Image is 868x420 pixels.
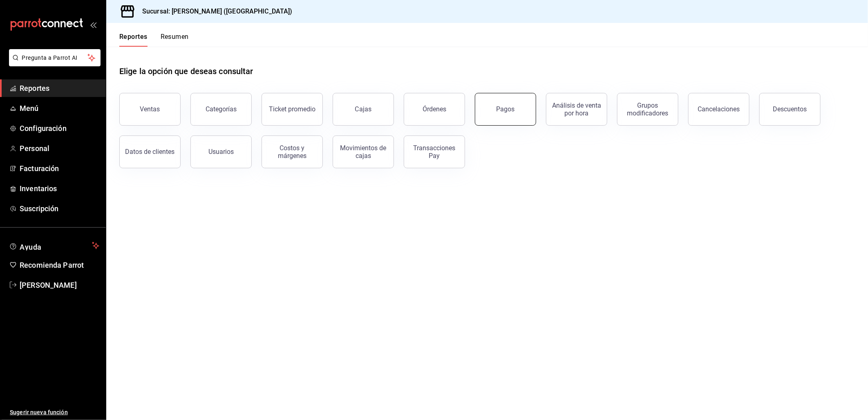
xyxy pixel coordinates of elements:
[22,54,88,62] span: Pregunta a Parrot AI
[20,183,99,194] span: Inventarios
[20,260,99,271] span: Recomienda Parrot
[119,33,148,47] button: Reportes
[404,93,465,126] button: Órdenes
[206,105,237,113] div: Categorías
[161,33,189,47] button: Resumen
[119,93,181,126] button: Ventas
[20,203,99,214] span: Suscripción
[267,144,318,160] div: Costos y márgenes
[333,93,394,126] a: Cajas
[6,59,101,68] a: Pregunta a Parrot AI
[20,163,99,174] span: Facturación
[262,93,323,126] button: Ticket promedio
[119,33,189,47] div: navigation tabs
[136,7,293,16] h3: Sucursal: [PERSON_NAME] ([GEOGRAPHIC_DATA])
[119,135,181,168] button: Datos de clientes
[190,93,252,126] button: Categorías
[404,135,465,168] button: Transacciones Pay
[698,105,740,113] div: Cancelaciones
[190,135,252,168] button: Usuarios
[423,105,446,113] div: Órdenes
[475,93,536,126] button: Pagos
[688,93,749,126] button: Cancelaciones
[20,241,89,251] span: Ayuda
[90,21,96,28] button: open_drawer_menu
[617,93,678,126] button: Grupos modificadores
[10,408,99,417] span: Sugerir nueva función
[20,123,99,134] span: Configuración
[338,144,389,160] div: Movimientos de cajas
[497,105,515,113] div: Pagos
[759,93,821,126] button: Descuentos
[20,143,99,154] span: Personal
[20,280,99,291] span: [PERSON_NAME]
[20,83,99,94] span: Reportes
[409,144,460,160] div: Transacciones Pay
[208,148,234,156] div: Usuarios
[9,49,101,66] button: Pregunta a Parrot AI
[355,104,372,114] div: Cajas
[20,103,99,114] span: Menú
[269,105,315,113] div: Ticket promedio
[546,93,607,126] button: Análisis de venta por hora
[551,102,602,117] div: Análisis de venta por hora
[262,135,323,168] button: Costos y márgenes
[773,105,807,113] div: Descuentos
[140,105,160,113] div: Ventas
[119,65,253,77] h1: Elige la opción que deseas consultar
[622,102,673,117] div: Grupos modificadores
[333,135,394,168] button: Movimientos de cajas
[125,148,175,156] div: Datos de clientes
